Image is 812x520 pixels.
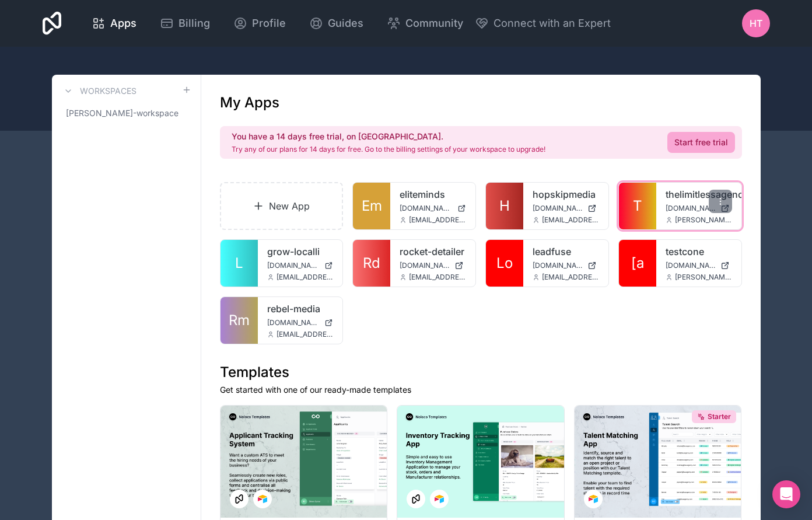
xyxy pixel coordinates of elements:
[496,254,513,273] span: Lo
[276,330,334,339] span: [EMAIL_ADDRESS][DOMAIN_NAME]
[533,204,583,213] span: [DOMAIN_NAME]
[675,273,732,282] span: [PERSON_NAME][EMAIL_ADDRESS][DOMAIN_NAME]
[666,204,716,213] span: [DOMAIN_NAME]
[400,204,453,213] span: [DOMAIN_NAME]
[409,273,466,282] span: [EMAIL_ADDRESS][DOMAIN_NAME]
[178,15,210,32] span: Billing
[353,183,390,229] a: Em
[533,187,599,201] a: hopskipmedia
[267,261,334,270] a: [DOMAIN_NAME]
[400,261,466,270] a: [DOMAIN_NAME]
[589,494,598,504] img: Airtable Logo
[267,318,320,327] span: [DOMAIN_NAME]
[220,182,344,230] a: New App
[232,131,545,142] h2: You have a 14 days free trial, on [GEOGRAPHIC_DATA].
[267,261,320,270] span: [DOMAIN_NAME]
[533,245,599,259] a: leadfuse
[409,215,466,225] span: [EMAIL_ADDRESS][DOMAIN_NAME]
[80,85,136,97] h3: Workspaces
[328,15,363,32] span: Guides
[267,318,334,327] a: [DOMAIN_NAME]
[667,132,735,153] a: Start free trial
[666,245,732,259] a: testcone
[353,240,390,287] a: Rd
[666,187,732,201] a: thelimitlessagency
[542,215,599,225] span: [EMAIL_ADDRESS][DOMAIN_NAME]
[475,15,611,32] button: Connect with an Expert
[633,197,642,215] span: T
[666,261,716,270] span: [DOMAIN_NAME]
[300,11,373,36] a: Guides
[533,204,599,213] a: [DOMAIN_NAME]
[772,480,800,508] div: Open Intercom Messenger
[66,107,178,119] span: [PERSON_NAME]-workspace
[224,11,295,36] a: Profile
[229,311,250,330] span: Rm
[267,245,334,259] a: grow-localli
[220,297,258,344] a: Rm
[150,11,219,36] a: Billing
[220,363,742,382] h1: Templates
[235,254,243,273] span: L
[110,15,136,32] span: Apps
[666,204,732,213] a: [DOMAIN_NAME]
[400,204,466,213] a: [DOMAIN_NAME]
[542,273,599,282] span: [EMAIL_ADDRESS][DOMAIN_NAME]
[631,254,644,273] span: [a
[750,16,762,30] span: HT
[61,84,136,98] a: Workspaces
[363,254,380,273] span: Rd
[494,15,611,32] span: Connect with an Expert
[619,240,656,287] a: [a
[258,494,267,504] img: Airtable Logo
[82,11,146,36] a: Apps
[486,183,523,229] a: H
[220,93,279,112] h1: My Apps
[220,384,742,396] p: Get started with one of our ready-made templates
[362,197,382,215] span: Em
[252,15,286,32] span: Profile
[499,197,510,215] span: H
[533,261,583,270] span: [DOMAIN_NAME]
[377,11,473,36] a: Community
[708,412,731,421] span: Starter
[61,103,191,124] a: [PERSON_NAME]-workspace
[232,145,545,154] p: Try any of our plans for 14 days for free. Go to the billing settings of your workspace to upgrade!
[400,245,466,259] a: rocket-detailer
[405,15,463,32] span: Community
[619,183,656,229] a: T
[400,261,450,270] span: [DOMAIN_NAME]
[267,302,334,316] a: rebel-media
[400,187,466,201] a: eliteminds
[666,261,732,270] a: [DOMAIN_NAME]
[276,273,334,282] span: [EMAIL_ADDRESS][DOMAIN_NAME]
[675,215,732,225] span: [PERSON_NAME][EMAIL_ADDRESS][DOMAIN_NAME]
[486,240,523,287] a: Lo
[220,240,258,287] a: L
[435,494,444,504] img: Airtable Logo
[533,261,599,270] a: [DOMAIN_NAME]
